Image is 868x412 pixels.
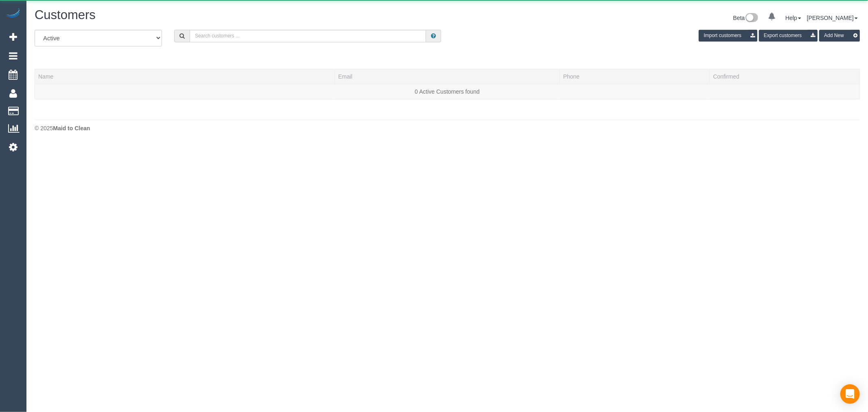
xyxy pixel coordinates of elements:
th: Email [335,69,560,84]
td: 0 Active Customers found [35,84,860,99]
button: Export customers [759,30,818,42]
span: Customers [35,8,96,22]
strong: Maid to Clean [53,125,90,131]
input: Search customers ... [190,30,426,42]
a: [PERSON_NAME] [807,15,858,21]
button: Add New [819,30,860,42]
a: Help [785,15,801,21]
div: © 2025 [35,124,860,132]
div: Open Intercom Messenger [840,384,860,404]
img: New interface [745,13,758,24]
button: Import customers [699,30,757,42]
th: Name [35,69,335,84]
th: Confirmed [710,69,860,84]
a: Beta [733,15,759,21]
img: Automaid Logo [5,8,21,20]
th: Phone [560,69,710,84]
